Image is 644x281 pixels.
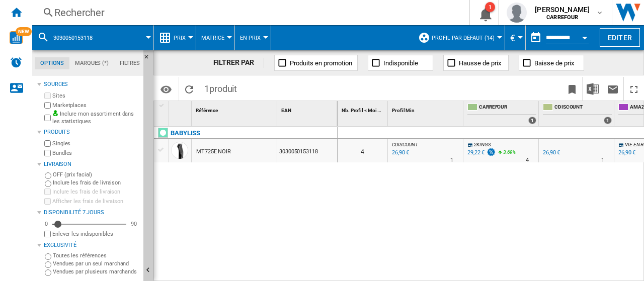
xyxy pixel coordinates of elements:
span: Référence [196,108,218,113]
span: En Prix [240,35,261,41]
div: Produits [44,128,139,136]
div: Sort None [279,101,337,117]
i: % [502,148,508,160]
div: Livraison [44,160,139,168]
label: Toutes les références [53,252,139,259]
button: Open calendar [576,27,594,45]
button: Baisse de prix [519,55,584,71]
img: wise-card.svg [10,31,23,44]
div: CDISCOUNT 1 offers sold by CDISCOUNT [541,101,614,126]
span: produit [209,83,237,94]
img: promotionV3.png [486,148,496,156]
label: Singles [52,140,139,147]
img: excel-24x24.png [587,83,599,95]
span: CDISCOUNT [554,104,612,112]
div: FILTRER PAR [213,58,265,68]
label: Vendues par plusieurs marchands [53,268,139,275]
span: EAN [281,108,291,113]
button: Plein écran [624,77,644,101]
span: Indisponible [383,59,418,67]
span: 1 [199,77,242,98]
span: 3.69 [503,149,512,155]
div: 3030050153118 [277,139,337,162]
div: 4 [338,139,387,162]
button: Recharger [179,77,199,101]
label: Sites [52,92,139,100]
div: 1 offers sold by CARREFOUR [528,117,536,124]
input: Sites [44,92,51,99]
input: Inclure mon assortiment dans les statistiques [44,112,51,124]
button: Indisponible [368,55,433,71]
label: OFF (prix facial) [53,171,139,178]
label: Inclure les frais de livraison [52,188,139,196]
label: Marketplaces [52,102,139,109]
md-tab-item: Options [35,57,69,69]
label: Enlever les indisponibles [52,230,139,238]
div: 26,90 € [543,149,560,156]
button: Options [156,80,176,98]
span: 3030050153118 [53,35,93,41]
button: md-calendar [526,28,546,48]
label: Vendues par un seul marchand [53,260,139,267]
button: Envoyer ce rapport par email [603,77,623,101]
div: Sort None [194,101,277,117]
input: Inclure les frais de livraison [45,180,51,187]
b: CARREFOUR [546,14,578,21]
div: Mise à jour : jeudi 25 septembre 2025 07:15 [390,148,409,158]
div: Sources [44,80,139,88]
div: En Prix [240,25,266,50]
div: Cliquez pour filtrer sur cette marque [171,127,200,139]
md-tab-item: Marques (*) [69,57,114,69]
div: 26,90 € [618,149,635,156]
span: Baisse de prix [534,59,574,67]
div: Délai de livraison : 4 jours [526,155,529,165]
input: Vendues par un seul marchand [45,261,51,268]
span: Hausse de prix [459,59,501,67]
span: € [510,33,515,43]
div: Rechercher [54,6,443,20]
button: Masquer [143,50,155,68]
div: Sort None [171,101,191,117]
span: NEW [16,27,32,36]
div: Disponibilité 7 Jours [44,209,139,217]
button: Profil par défaut (14) [432,25,500,50]
div: 3030050153118 [37,25,148,50]
div: Référence Sort None [194,101,277,117]
button: Créer un favoris [562,77,582,101]
div: 1 [485,2,495,12]
input: Afficher les frais de livraison [44,231,51,237]
label: Inclure mon assortiment dans les statistiques [52,110,139,126]
div: 29,22 € [467,149,485,156]
span: Nb. Profil < Moi [342,108,376,113]
div: Sort None [390,101,463,117]
img: profile.jpg [507,3,527,23]
div: Profil Min Sort None [390,101,463,117]
span: Prix [174,35,186,41]
div: Prix [159,25,191,50]
button: € [510,25,520,50]
div: 0 [42,220,50,228]
div: Exclusivité [44,241,139,249]
input: Inclure les frais de livraison [44,189,51,195]
div: MT725E NOIR [196,140,231,163]
button: Matrice [201,25,229,50]
button: Prix [174,25,191,50]
button: Télécharger au format Excel [583,77,603,101]
button: 3030050153118 [53,25,103,50]
div: Délai de livraison : 1 jour [450,155,453,165]
span: [PERSON_NAME] [535,5,590,15]
input: OFF (prix facial) [45,172,51,179]
label: Afficher les frais de livraison [52,198,139,205]
input: Bundles [44,150,51,156]
span: CARREFOUR [479,104,536,112]
div: Nb. Profil < Moi Sort None [340,101,387,117]
div: CARREFOUR 1 offers sold by CARREFOUR [465,101,538,126]
input: Vendues par plusieurs marchands [45,269,51,276]
label: Inclure les frais de livraison [53,179,139,186]
md-menu: Currency [505,25,526,50]
input: Marketplaces [44,102,51,109]
input: Singles [44,140,51,147]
